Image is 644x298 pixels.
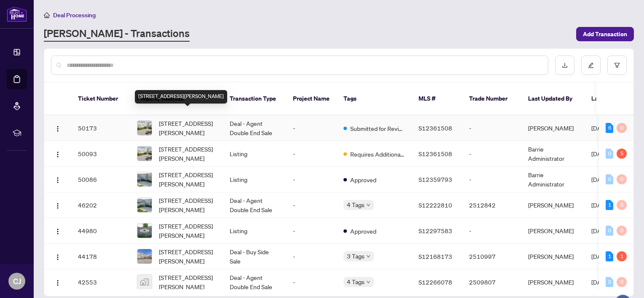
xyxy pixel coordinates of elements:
[462,218,521,244] td: -
[606,174,613,184] div: 0
[462,192,521,218] td: 2512842
[51,198,64,212] button: Logo
[286,167,337,192] td: -
[135,90,227,104] div: [STREET_ADDRESS][PERSON_NAME]
[159,273,216,291] span: [STREET_ADDRESS][PERSON_NAME]
[223,82,286,115] th: Transaction Type
[286,82,337,115] th: Project Name
[137,249,152,263] img: thumbnail-img
[462,167,521,192] td: -
[51,121,64,135] button: Logo
[462,82,521,115] th: Trade Number
[521,82,585,115] th: Last Updated By
[137,146,152,161] img: thumbnail-img
[521,192,585,218] td: [PERSON_NAME]
[13,275,21,287] span: CJ
[159,144,216,163] span: [STREET_ADDRESS][PERSON_NAME]
[350,175,376,184] span: Approved
[54,254,61,261] img: Logo
[610,269,636,294] button: Open asap
[137,172,152,186] img: thumbnail-img
[7,6,27,22] img: logo
[607,56,627,75] button: filter
[617,200,627,210] div: 0
[521,167,585,192] td: Barrie Administrator
[591,227,610,234] span: [DATE]
[419,227,452,234] span: S12297583
[606,277,613,287] div: 0
[71,269,130,295] td: 42553
[286,192,337,218] td: -
[130,82,223,115] th: Property Address
[51,147,64,160] button: Logo
[521,218,585,244] td: [PERSON_NAME]
[350,149,405,159] span: Requires Additional Docs
[591,124,610,132] span: [DATE]
[54,279,61,286] img: Logo
[223,269,286,295] td: Deal - Agent Double End Sale
[347,200,365,210] span: 4 Tags
[462,244,521,269] td: 2510997
[347,251,365,261] span: 3 Tags
[350,124,405,133] span: Submitted for Review
[159,196,216,214] span: [STREET_ADDRESS][PERSON_NAME]
[412,82,462,115] th: MLS #
[54,125,61,132] img: Logo
[617,149,627,159] div: 5
[54,151,61,158] img: Logo
[521,244,585,269] td: [PERSON_NAME]
[419,150,452,157] span: S12361508
[71,141,130,167] td: 50093
[137,223,152,238] img: thumbnail-img
[366,203,370,207] span: down
[617,251,627,261] div: 1
[223,115,286,141] td: Deal - Agent Double End Sale
[286,269,337,295] td: -
[286,115,337,141] td: -
[581,56,601,75] button: edit
[350,226,376,236] span: Approved
[223,141,286,167] td: Listing
[583,27,627,41] span: Add Transaction
[591,150,610,157] span: [DATE]
[591,278,610,286] span: [DATE]
[159,247,216,266] span: [STREET_ADDRESS][PERSON_NAME]
[51,173,64,186] button: Logo
[223,167,286,192] td: Listing
[286,244,337,269] td: -
[462,141,521,167] td: -
[71,218,130,244] td: 44980
[71,192,130,218] td: 46202
[462,115,521,141] td: -
[521,269,585,295] td: [PERSON_NAME]
[159,170,216,189] span: [STREET_ADDRESS][PERSON_NAME]
[223,192,286,218] td: Deal - Agent Double End Sale
[51,275,64,289] button: Logo
[606,200,613,210] div: 1
[54,202,61,209] img: Logo
[366,254,370,258] span: down
[51,250,64,263] button: Logo
[591,201,610,209] span: [DATE]
[521,141,585,167] td: Barrie Administrator
[591,176,610,183] span: [DATE]
[286,141,337,167] td: -
[223,218,286,244] td: Listing
[71,82,130,115] th: Ticket Number
[137,198,152,212] img: thumbnail-img
[159,221,216,240] span: [STREET_ADDRESS][PERSON_NAME]
[419,253,452,260] span: S12168173
[419,201,452,209] span: S12222810
[606,123,613,133] div: 6
[71,167,130,192] td: 50086
[137,275,152,289] img: thumbnail-img
[419,176,452,183] span: S12359793
[462,269,521,295] td: 2509807
[44,12,50,18] span: home
[51,224,64,237] button: Logo
[54,177,61,184] img: Logo
[54,228,61,235] img: Logo
[591,253,610,260] span: [DATE]
[337,82,412,115] th: Tags
[159,119,216,137] span: [STREET_ADDRESS][PERSON_NAME]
